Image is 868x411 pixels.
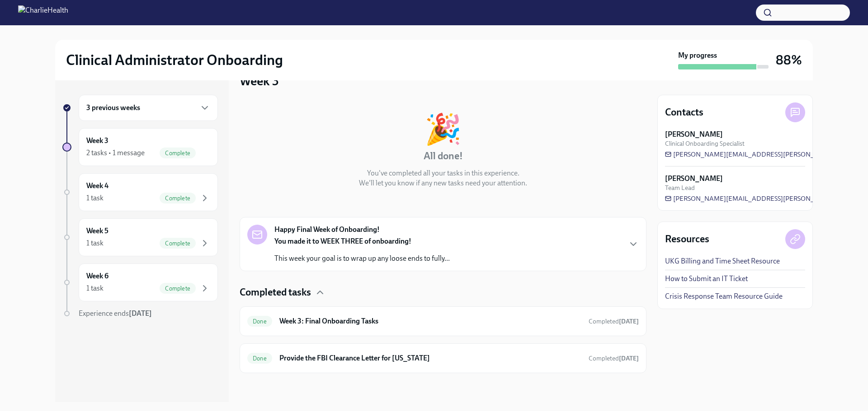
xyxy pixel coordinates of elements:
a: How to Submit an IT Ticket [665,274,748,284]
h2: Clinical Administrator Onboarding [66,51,283,69]
p: We'll let you know if any new tasks need your attention. [359,178,527,188]
strong: [PERSON_NAME] [665,129,723,139]
div: 🎉 [425,114,462,144]
span: Complete [160,150,196,157]
h4: All done! [424,149,463,163]
h3: 88% [776,52,802,68]
span: Experience ends [79,309,152,318]
h6: 3 previous weeks [86,103,140,113]
span: Complete [160,240,196,247]
h6: Week 3 [86,136,108,146]
strong: You made it to WEEK THREE of onboarding! [274,237,411,245]
a: Week 32 tasks • 1 messageComplete [62,128,218,166]
span: Completed [589,355,639,362]
span: Clinical Onboarding Specialist [665,139,745,148]
h6: Week 3: Final Onboarding Tasks [279,316,581,326]
span: Complete [160,195,196,202]
strong: [PERSON_NAME] [665,174,723,184]
a: DoneProvide the FBI Clearance Letter for [US_STATE]Completed[DATE] [247,351,639,365]
strong: [DATE] [129,309,152,318]
div: Completed tasks [240,286,646,299]
h6: Week 6 [86,271,108,281]
h4: Contacts [665,106,703,119]
a: Week 61 taskComplete [62,263,218,301]
a: DoneWeek 3: Final Onboarding TasksCompleted[DATE] [247,314,639,328]
a: Week 51 taskComplete [62,218,218,256]
p: This week your goal is to wrap up any loose ends to fully... [274,254,450,263]
div: 1 task [86,193,104,203]
span: September 16th, 2025 16:36 [589,317,639,326]
span: Done [247,355,272,362]
strong: [DATE] [619,318,639,325]
h3: Week 3 [240,73,279,89]
h6: Week 4 [86,181,108,191]
strong: Happy Final Week of Onboarding! [274,225,380,235]
span: Team Lead [665,184,695,192]
span: September 12th, 2025 17:48 [589,354,639,363]
span: Complete [160,285,196,292]
p: You've completed all your tasks in this experience. [367,168,519,178]
img: CharlieHealth [18,5,68,20]
a: Week 41 taskComplete [62,173,218,211]
a: UKG Billing and Time Sheet Resource [665,256,780,266]
span: Completed [589,318,639,325]
h6: Provide the FBI Clearance Letter for [US_STATE] [279,353,581,363]
div: 1 task [86,283,104,293]
h4: Resources [665,232,709,246]
h4: Completed tasks [240,286,311,299]
div: 1 task [86,238,104,248]
div: 2 tasks • 1 message [86,148,145,158]
h6: Week 5 [86,226,108,236]
div: 3 previous weeks [79,95,218,121]
a: Crisis Response Team Resource Guide [665,291,783,301]
span: Done [247,318,272,325]
strong: [DATE] [619,355,639,362]
strong: My progress [678,51,717,60]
